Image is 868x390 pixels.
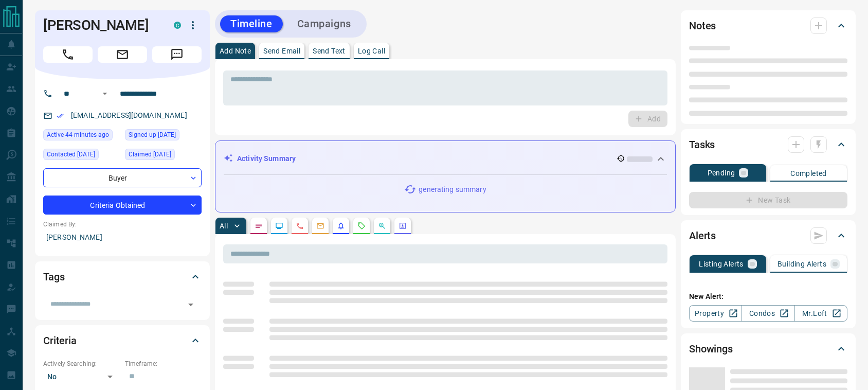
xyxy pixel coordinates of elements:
[689,223,847,248] div: Alerts
[43,196,202,215] div: Criteria Obtained
[316,222,324,230] svg: Emails
[689,132,847,157] div: Tasks
[43,359,120,368] p: Actively Searching:
[43,17,158,33] h1: [PERSON_NAME]
[98,46,147,63] span: Email
[224,149,667,168] div: Activity Summary
[689,227,716,244] h2: Alerts
[790,170,827,177] p: Completed
[794,305,847,322] a: Mr.Loft
[419,184,486,195] p: generating summary
[689,305,742,322] a: Property
[43,46,93,63] span: Call
[220,47,251,55] p: Add Note
[152,46,202,63] span: Message
[47,149,95,159] span: Contacted [DATE]
[47,130,109,140] span: Active 44 minutes ago
[43,332,77,349] h2: Criteria
[313,47,346,55] p: Send Text
[378,222,386,230] svg: Opportunities
[43,149,120,163] div: Thu Jul 31 2025
[287,15,361,32] button: Campaigns
[220,222,228,229] p: All
[358,47,385,55] p: Log Call
[237,153,296,164] p: Activity Summary
[337,222,345,230] svg: Listing Alerts
[125,149,202,163] div: Tue Jun 09 2020
[689,341,733,357] h2: Showings
[399,222,407,230] svg: Agent Actions
[689,13,847,38] div: Notes
[777,260,826,268] p: Building Alerts
[125,359,202,368] p: Timeframe:
[43,368,120,385] div: No
[689,136,715,153] h2: Tasks
[174,22,181,29] div: condos.ca
[689,336,847,361] div: Showings
[129,149,171,159] span: Claimed [DATE]
[275,222,283,230] svg: Lead Browsing Activity
[43,229,202,246] p: [PERSON_NAME]
[125,129,202,144] div: Tue Jun 09 2020
[708,169,735,176] p: Pending
[689,17,716,34] h2: Notes
[43,168,202,187] div: Buyer
[57,112,64,119] svg: Email Verified
[43,220,202,229] p: Claimed By:
[43,328,202,353] div: Criteria
[129,130,176,140] span: Signed up [DATE]
[220,15,283,32] button: Timeline
[43,264,202,289] div: Tags
[296,222,304,230] svg: Calls
[742,305,794,322] a: Condos
[43,129,120,144] div: Mon Aug 11 2025
[71,111,187,119] a: [EMAIL_ADDRESS][DOMAIN_NAME]
[263,47,300,55] p: Send Email
[184,297,198,312] button: Open
[43,269,64,285] h2: Tags
[689,291,847,302] p: New Alert:
[699,260,744,268] p: Listing Alerts
[99,87,111,100] button: Open
[357,222,366,230] svg: Requests
[255,222,263,230] svg: Notes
